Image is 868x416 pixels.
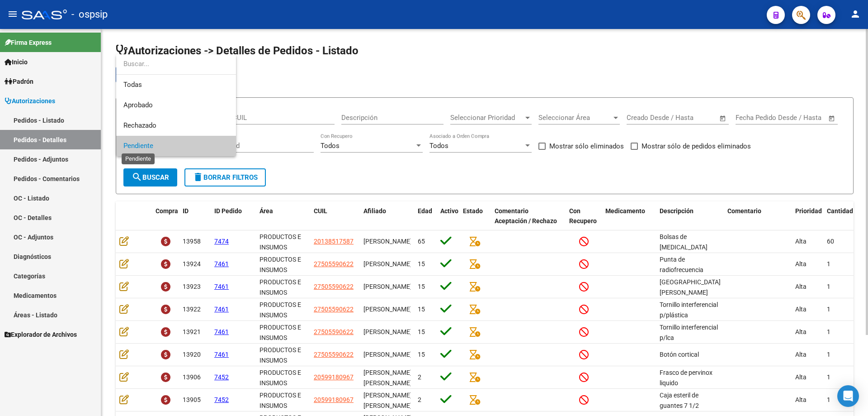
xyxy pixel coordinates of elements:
span: Pendiente [123,142,153,150]
input: dropdown search [116,53,236,74]
div: Open Intercom Messenger [837,385,859,407]
span: Aprobado [123,101,153,109]
span: Todas [123,75,229,95]
span: Rechazado [123,121,156,129]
